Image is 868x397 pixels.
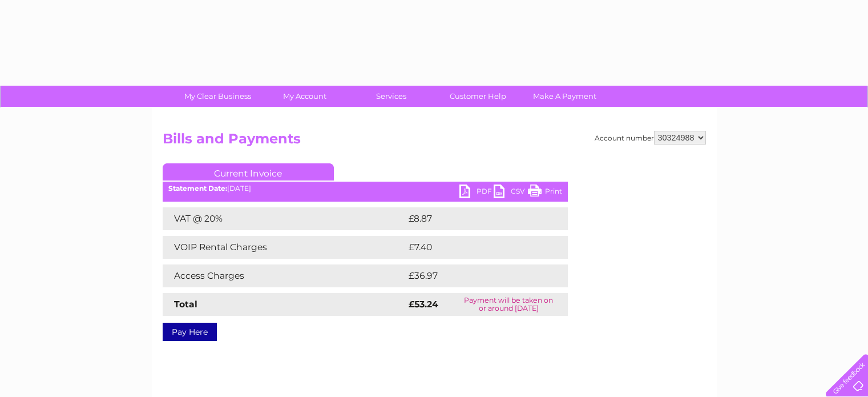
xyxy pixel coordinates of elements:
td: £36.97 [406,264,545,287]
a: Services [344,86,438,107]
a: Current Invoice [163,163,334,181]
a: Customer Help [431,86,525,107]
a: CSV [494,185,528,201]
div: Account number [595,131,706,145]
a: PDF [459,185,494,201]
td: Access Charges [163,264,406,287]
td: Payment will be taken on or around [DATE] [450,293,568,316]
strong: £53.24 [409,299,438,310]
a: My Clear Business [171,86,265,107]
td: VAT @ 20% [163,207,406,230]
td: £7.40 [406,236,541,259]
a: Make A Payment [518,86,612,107]
td: VOIP Rental Charges [163,236,406,259]
a: Pay Here [163,323,217,341]
h2: Bills and Payments [163,131,706,153]
strong: Total [174,299,197,310]
div: [DATE] [163,185,568,193]
a: Print [528,185,562,201]
b: Statement Date: [168,184,227,193]
td: £8.87 [406,207,541,230]
a: My Account [257,86,352,107]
